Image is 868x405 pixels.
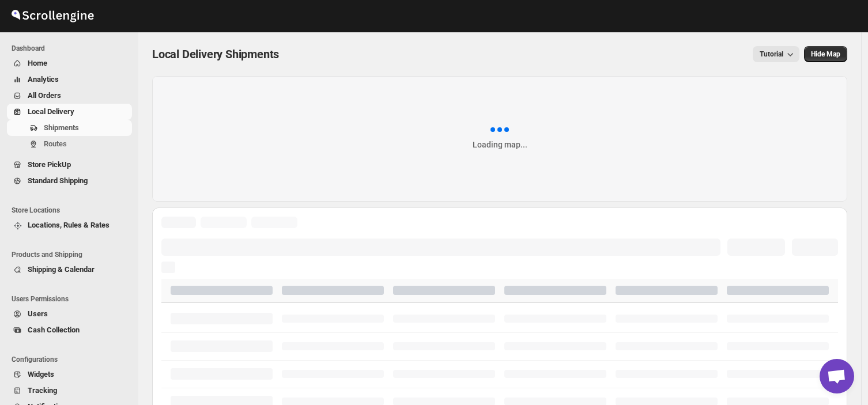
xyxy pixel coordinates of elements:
span: Shipping & Calendar [28,265,95,274]
span: Local Delivery Shipments [152,47,279,61]
button: Routes [7,136,132,152]
span: Cash Collection [28,325,80,334]
button: Map action label [804,46,847,62]
button: Home [7,55,132,71]
button: Users [7,306,132,322]
span: Tutorial [760,50,783,58]
span: Locations, Rules & Rates [28,221,110,229]
span: Configurations [12,355,133,364]
button: Tutorial [753,46,799,62]
span: Tracking [28,386,57,395]
span: Local Delivery [28,107,74,116]
button: Tracking [7,383,132,399]
button: Shipments [7,120,132,136]
span: All Orders [28,91,61,100]
span: Routes [44,139,67,148]
span: Shipments [44,123,79,132]
a: Open chat [820,359,854,393]
span: Hide Map [811,50,840,59]
span: Dashboard [12,44,133,53]
span: Products and Shipping [12,250,133,259]
span: Standard Shipping [28,176,88,185]
button: Locations, Rules & Rates [7,217,132,233]
span: Users Permissions [12,294,133,304]
button: Shipping & Calendar [7,262,132,278]
button: Analytics [7,71,132,88]
span: Store Locations [12,206,133,215]
div: Loading map... [473,139,527,150]
span: Home [28,59,47,67]
span: Users [28,309,48,318]
span: Widgets [28,370,54,378]
button: All Orders [7,88,132,104]
button: Widgets [7,366,132,383]
button: Cash Collection [7,322,132,338]
span: Analytics [28,75,59,84]
span: Store PickUp [28,160,71,169]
